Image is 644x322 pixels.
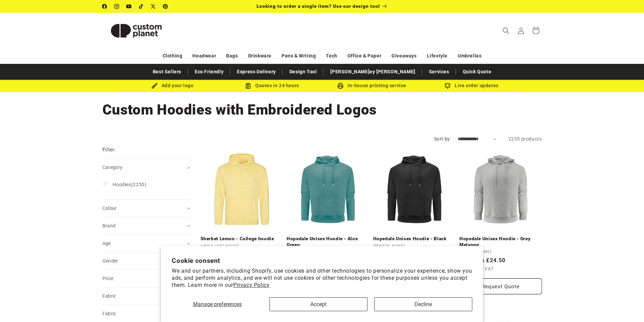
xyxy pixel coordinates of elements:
[445,83,451,89] img: Order updates
[200,236,283,242] a: Sherbet Lemon - College hoodie
[257,3,380,9] span: Looking to order a single item? Use our design tool
[373,236,456,242] a: Hopedale Unisex Hoodie - Black
[151,83,158,89] img: Brush Icon
[282,50,316,62] a: Pens & Writing
[123,81,222,90] div: Add your logo
[193,301,242,307] span: Manage preferences
[191,66,227,78] a: Eco Friendly
[102,159,190,176] summary: Category (0 selected)
[245,83,251,89] img: Order Updates Icon
[287,236,369,248] a: Hopedale Unisex Hoodie - Aloe Green
[113,182,131,187] span: Hoodies
[459,236,542,248] a: Hopedale Unisex Hoodie - Grey Melange
[102,165,123,170] span: Category
[322,81,422,90] div: In-house printing service
[434,136,451,142] label: Sort by:
[102,205,117,211] span: Colour
[222,81,322,90] div: Quotes in 24 hours
[100,13,172,48] a: Custom Planet
[458,50,481,62] a: Umbrellas
[422,81,522,90] div: Live order updates
[427,50,448,62] a: Lifestyle
[508,136,542,142] span: 2255 products
[102,235,190,252] summary: Age (0 selected)
[102,200,190,217] summary: Colour (0 selected)
[102,270,190,287] summary: Price
[233,282,269,288] a: Privacy Policy
[102,276,114,281] span: Price
[113,181,147,188] span: (2255)
[426,66,453,78] a: Services
[102,217,190,234] summary: Brand (0 selected)
[172,268,472,289] p: We and our partners, including Shopify, use cookies and other technologies to personalize your ex...
[348,50,381,62] a: Office & Paper
[102,252,190,270] summary: Gender (0 selected)
[374,297,472,311] button: Decline
[163,50,183,62] a: Clothing
[499,23,514,38] summary: Search
[102,146,116,154] h2: Filter:
[172,257,472,265] h2: Cookie consent
[326,50,337,62] a: Tech
[102,288,190,305] summary: Fabric (0 selected)
[269,297,367,311] button: Accept
[172,297,263,311] button: Manage preferences
[102,101,542,119] h1: Custom Hoodies with Embroidered Logos
[226,50,238,62] a: Bags
[391,50,416,62] a: Giveaways
[459,66,495,78] a: Quick Quote
[102,223,116,228] span: Brand
[192,50,216,62] a: Headwear
[102,258,118,264] span: Gender
[248,50,271,62] a: Drinkware
[102,311,116,316] span: Fabric
[102,241,111,246] span: Age
[102,293,116,299] span: Fabric
[459,278,542,294] button: Request Quote
[102,16,170,46] img: Custom Planet
[327,66,419,78] a: [PERSON_NAME]ey [PERSON_NAME]
[286,66,320,78] a: Design Tool
[337,83,343,89] img: In-house printing
[149,66,185,78] a: Best Sellers
[234,66,279,78] a: Express Delivery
